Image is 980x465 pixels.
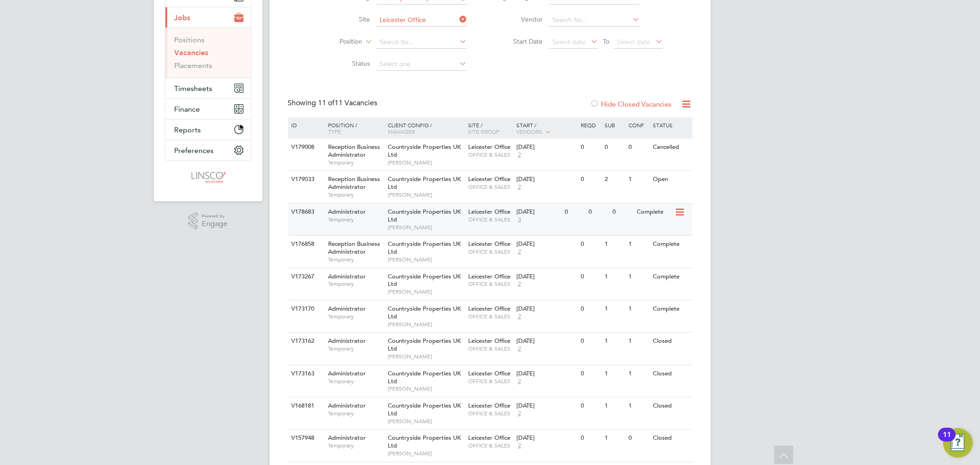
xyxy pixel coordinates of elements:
span: Leicester Office [468,337,510,345]
span: 11 of [318,98,335,108]
a: Vacancies [175,48,209,57]
span: 2 [516,345,522,353]
div: 2 [602,171,626,188]
div: [DATE] [516,176,576,183]
span: Countryside Properties UK Ltd [388,402,461,417]
div: [DATE] [516,240,576,248]
div: 0 [578,397,602,414]
span: Reports [175,125,201,134]
span: Leicester Office [468,369,510,377]
span: Powered by [202,212,227,220]
span: OFFICE & SALES [468,442,512,449]
span: Finance [175,105,200,113]
div: 1 [602,430,626,447]
span: [PERSON_NAME] [388,385,464,392]
span: Leicester Office [468,175,510,183]
div: Open [651,171,691,188]
input: Search for... [376,14,467,27]
span: Type [328,128,341,135]
span: Leicester Office [468,402,510,409]
div: Status [651,117,691,133]
span: 3 [516,216,522,224]
span: Temporary [328,216,383,223]
span: [PERSON_NAME] [388,418,464,425]
div: Jobs [165,28,251,78]
span: OFFICE & SALES [468,410,512,417]
span: 2 [516,442,522,450]
div: 0 [578,430,602,447]
div: 1 [602,333,626,350]
span: Leicester Office [468,272,510,280]
div: 0 [627,139,651,156]
div: V173170 [289,301,322,318]
div: 0 [578,171,602,188]
span: [PERSON_NAME] [388,159,464,166]
div: 0 [602,139,626,156]
span: Leicester Office [468,208,510,215]
label: Start Date [490,37,543,45]
span: Countryside Properties UK Ltd [388,272,461,288]
label: Hide Closed Vacancies [590,100,672,108]
div: V157948 [289,430,322,447]
button: Open Resource Center, 11 new notifications [943,428,973,458]
span: OFFICE & SALES [468,378,512,385]
button: Preferences [165,140,251,160]
span: Reception Business Administrator [328,240,380,255]
div: Site / [466,117,514,139]
label: Vendor [490,15,543,23]
span: Countryside Properties UK Ltd [388,305,461,320]
div: Complete [651,236,691,253]
span: Leicester Office [468,434,510,442]
div: [DATE] [516,402,576,410]
div: V168181 [289,397,322,414]
span: [PERSON_NAME] [388,450,464,457]
button: Timesheets [165,78,251,98]
span: Reception Business Administrator [328,175,380,191]
div: 0 [562,204,586,221]
div: 1 [627,268,651,285]
label: Status [317,59,370,68]
div: Complete [651,301,691,318]
div: Sub [602,117,626,133]
div: V179008 [289,139,322,156]
span: Temporary [328,442,383,449]
button: Jobs [165,7,251,28]
span: Select date [617,38,650,46]
div: [DATE] [516,305,576,313]
span: 2 [516,183,522,191]
div: V179033 [289,171,322,188]
span: [PERSON_NAME] [388,321,464,328]
span: Temporary [328,345,383,352]
span: Countryside Properties UK Ltd [388,240,461,255]
span: [PERSON_NAME] [388,191,464,198]
span: OFFICE & SALES [468,183,512,191]
div: 1 [602,301,626,318]
div: 1 [627,365,651,382]
a: Powered byEngage [188,212,227,230]
div: Closed [651,397,691,414]
span: 2 [516,378,522,386]
span: 2 [516,248,522,256]
div: [DATE] [516,337,576,345]
div: Showing [288,98,380,108]
span: Preferences [175,146,214,155]
div: ID [289,117,322,133]
span: Countryside Properties UK Ltd [388,208,461,223]
div: Closed [651,365,691,382]
span: [PERSON_NAME] [388,353,464,360]
div: [DATE] [516,143,576,151]
div: 0 [611,204,634,221]
span: Vendors [516,128,542,135]
span: Temporary [328,280,383,288]
div: V173163 [289,365,322,382]
div: 0 [578,236,602,253]
span: Engage [202,220,227,228]
span: Temporary [328,256,383,263]
div: [DATE] [516,273,576,281]
span: 2 [516,410,522,418]
span: Administrator [328,337,366,345]
span: Temporary [328,410,383,417]
span: OFFICE & SALES [468,313,512,320]
a: Go to home page [165,170,251,185]
input: Search for... [549,14,640,27]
